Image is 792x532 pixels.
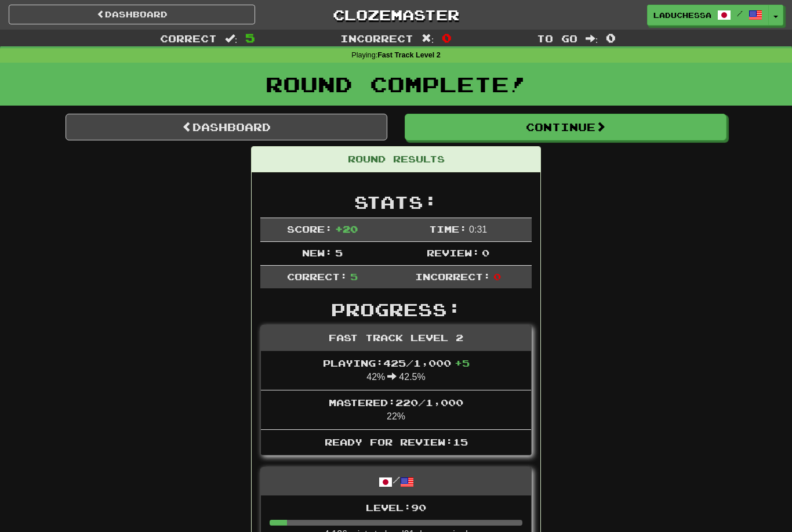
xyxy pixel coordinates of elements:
[647,5,769,26] a: laduchessa /
[260,300,532,319] h2: Progress:
[4,73,788,96] h1: Round Complete!
[482,247,489,258] span: 0
[366,502,426,513] span: Level: 90
[302,247,332,258] span: New:
[350,271,358,282] span: 5
[261,390,531,430] li: 22%
[377,51,441,59] strong: Fast Track Level 2
[325,436,468,447] span: Ready for Review: 15
[261,468,531,495] div: /
[225,34,238,44] span: :
[442,31,452,45] span: 0
[261,351,531,390] li: 42% 42.5%
[335,223,358,234] span: + 20
[273,5,519,25] a: Clozemaster
[429,223,467,234] span: Time:
[261,325,531,351] div: Fast Track Level 2
[586,34,598,44] span: :
[66,114,387,140] a: Dashboard
[245,31,255,45] span: 5
[340,32,413,44] span: Incorrect
[287,223,332,234] span: Score:
[287,271,347,282] span: Correct:
[405,114,726,140] button: Continue
[252,147,540,172] div: Round Results
[260,193,532,212] h2: Stats:
[606,31,616,45] span: 0
[469,225,487,234] span: 0 : 31
[653,10,711,20] span: laduchessa
[160,32,217,44] span: Correct
[9,5,255,24] a: Dashboard
[335,247,343,258] span: 5
[455,357,470,368] span: + 5
[493,271,501,282] span: 0
[737,9,743,17] span: /
[422,34,434,44] span: :
[537,32,577,44] span: To go
[415,271,491,282] span: Incorrect:
[329,397,463,408] span: Mastered: 220 / 1,000
[427,247,479,258] span: Review:
[323,357,470,368] span: Playing: 425 / 1,000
